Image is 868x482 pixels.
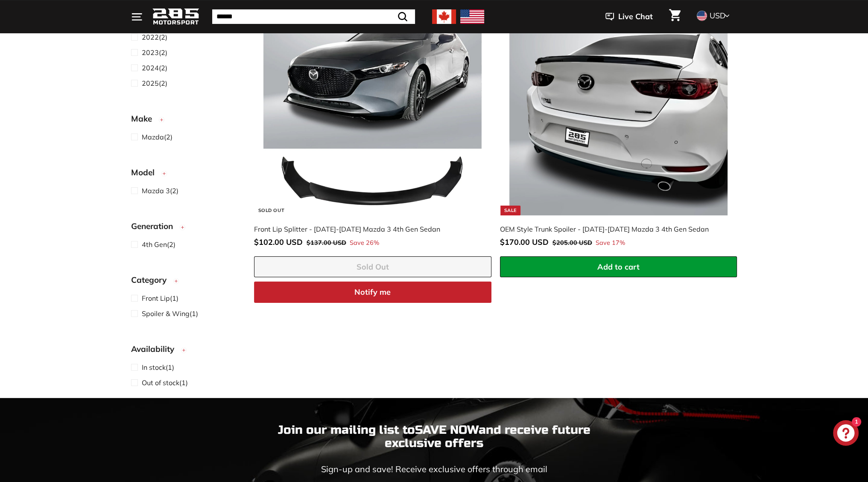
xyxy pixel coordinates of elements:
span: Availability [131,343,181,355]
span: $102.00 USD [254,237,303,247]
strong: SAVE NOW [415,423,479,437]
span: 2025 [142,79,159,87]
span: (2) [142,186,178,196]
span: Out of stock [142,378,179,387]
span: Save 17% [596,238,625,248]
p: Sign-up and save! Receive exclusive offers through email [263,463,605,476]
span: (1) [142,293,178,303]
div: Front Lip Splitter - [DATE]-[DATE] Mazda 3 4th Gen Sedan [254,224,483,234]
span: Category [131,274,173,286]
span: Generation [131,220,179,232]
span: Spoiler & Wing [142,309,190,318]
span: (2) [142,47,167,58]
span: Make [131,113,158,125]
span: Mazda 3 [142,186,170,195]
div: OEM Style Trunk Spoiler - [DATE]-[DATE] Mazda 3 4th Gen Sedan [500,224,729,234]
span: (1) [142,308,198,319]
div: Sold Out [255,206,288,215]
span: $205.00 USD [552,239,592,247]
button: Category [131,271,240,293]
span: (2) [142,63,167,73]
span: Add to cart [597,262,640,272]
span: (2) [142,32,167,42]
span: (1) [142,377,188,388]
p: Join our mailing list to and receive future exclusive offers [263,424,605,450]
span: 2022 [142,33,159,41]
span: (2) [142,132,172,142]
button: Notify me [254,282,491,303]
span: 2024 [142,64,159,72]
span: USD [710,11,725,20]
span: (2) [142,239,175,250]
button: Availability [131,340,240,362]
span: Mazda [142,133,164,141]
img: Logo_285_Motorsport_areodynamics_components [152,7,199,27]
inbox-online-store-chat: Shopify online store chat [830,420,861,448]
button: Model [131,164,240,185]
span: Save 26% [350,238,379,248]
span: 4th Gen [142,240,167,249]
button: Live Chat [594,6,664,27]
span: Model [131,166,161,179]
input: Search [212,9,415,24]
span: $137.00 USD [307,239,346,247]
span: Front Lip [142,294,170,302]
button: Generation [131,218,240,239]
span: Live Chat [618,11,653,22]
button: Make [131,110,240,131]
span: Sold Out [357,262,389,272]
div: Sale [500,206,520,215]
span: $170.00 USD [500,237,549,247]
button: Sold Out [254,256,491,278]
button: Add to cart [500,256,737,278]
span: In stock [142,363,166,372]
span: (2) [142,78,167,88]
span: 2023 [142,48,159,57]
span: (1) [142,362,174,372]
a: Cart [664,2,686,31]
